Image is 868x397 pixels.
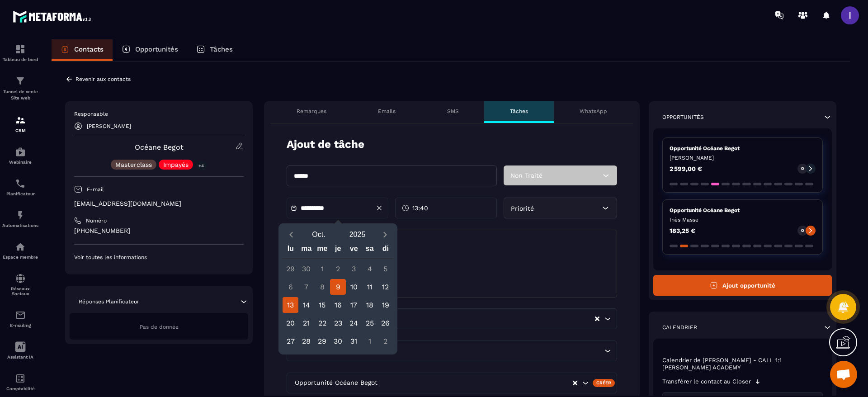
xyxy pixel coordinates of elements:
[75,76,131,82] p: Revenir aux contacts
[283,242,393,349] div: Calendar wrapper
[283,333,298,349] div: 27
[2,128,38,133] p: CRM
[287,137,364,152] p: Ajout de tâche
[15,373,26,384] img: accountant
[187,39,242,61] a: Tâches
[362,242,377,258] div: sa
[670,145,816,152] p: Opportunité Océane Begot
[2,255,38,260] p: Espace membre
[662,357,823,371] p: Calendrier de [PERSON_NAME] - CALL 1:1 [PERSON_NAME] ACADEMY
[377,315,393,331] div: 26
[283,297,298,313] div: 13
[2,171,38,203] a: schedulerschedulerPlanificateur
[298,333,314,349] div: 28
[662,324,697,331] p: Calendrier
[2,386,38,391] p: Comptabilité
[2,235,38,266] a: automationsautomationsEspace membre
[580,108,607,115] p: WhatsApp
[362,261,377,277] div: 4
[362,297,377,313] div: 18
[2,203,38,235] a: automationsautomationsAutomatisations
[595,316,599,322] button: Clear Selected
[377,333,393,349] div: 2
[593,379,615,387] div: Créer
[377,297,393,313] div: 19
[339,346,602,356] input: Search for option
[2,335,38,366] a: Assistant IA
[2,89,38,101] p: Tunnel de vente Site web
[15,115,26,126] img: formation
[346,261,362,277] div: 3
[86,217,107,224] p: Numéro
[74,227,244,235] p: [PHONE_NUMBER]
[348,314,594,324] input: Search for option
[283,279,298,295] div: 6
[135,143,184,151] a: Océane Begot
[287,308,617,329] div: Search for option
[801,227,804,234] p: 0
[15,310,26,321] img: email
[15,76,26,86] img: formation
[2,108,38,140] a: formationformationCRM
[2,69,38,108] a: formationformationTunnel de vente Site web
[292,378,379,388] span: Opportunité Océane Begot
[377,228,393,241] button: Next month
[283,261,393,349] div: Calendar days
[377,242,393,258] div: di
[662,113,704,121] p: Opportunités
[15,210,26,221] img: automations
[297,108,326,115] p: Remarques
[346,297,362,313] div: 17
[314,315,330,331] div: 22
[2,323,38,328] p: E-mailing
[346,333,362,349] div: 31
[15,241,26,252] img: automations
[15,44,26,55] img: formation
[163,161,189,168] p: Impayés
[2,37,38,69] a: formationformationTableau de bord
[447,108,459,115] p: SMS
[283,315,298,331] div: 20
[87,123,131,129] p: [PERSON_NAME]
[330,261,346,277] div: 2
[670,154,816,161] p: [PERSON_NAME]
[362,315,377,331] div: 25
[314,297,330,313] div: 15
[74,199,244,208] p: [EMAIL_ADDRESS][DOMAIN_NAME]
[377,279,393,295] div: 12
[670,165,702,172] p: 2 599,00 €
[2,57,38,62] p: Tableau de bord
[115,161,152,168] p: Masterclass
[330,297,346,313] div: 16
[670,227,695,234] p: 183,25 €
[346,315,362,331] div: 24
[346,279,362,295] div: 10
[2,160,38,165] p: Webinaire
[299,227,338,242] button: Open months overlay
[330,279,346,295] div: 9
[2,303,38,335] a: emailemailE-mailing
[338,227,377,242] button: Open years overlay
[2,286,38,296] p: Réseaux Sociaux
[510,172,542,179] span: Non Traité
[362,279,377,295] div: 11
[79,298,139,305] p: Réponses Planificateur
[2,191,38,196] p: Planificateur
[2,354,38,359] p: Assistant IA
[287,340,617,361] div: Search for option
[287,373,617,393] div: Search for option
[74,110,244,118] p: Responsable
[210,45,233,53] p: Tâches
[74,254,244,261] p: Voir toutes les informations
[298,261,314,277] div: 30
[330,242,346,258] div: je
[314,261,330,277] div: 1
[511,205,534,212] span: Priorité
[653,275,832,296] button: Ajout opportunité
[314,279,330,295] div: 8
[74,45,104,53] p: Contacts
[283,228,299,241] button: Previous month
[362,333,377,349] div: 1
[135,45,178,53] p: Opportunités
[140,324,179,330] span: Pas de donnée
